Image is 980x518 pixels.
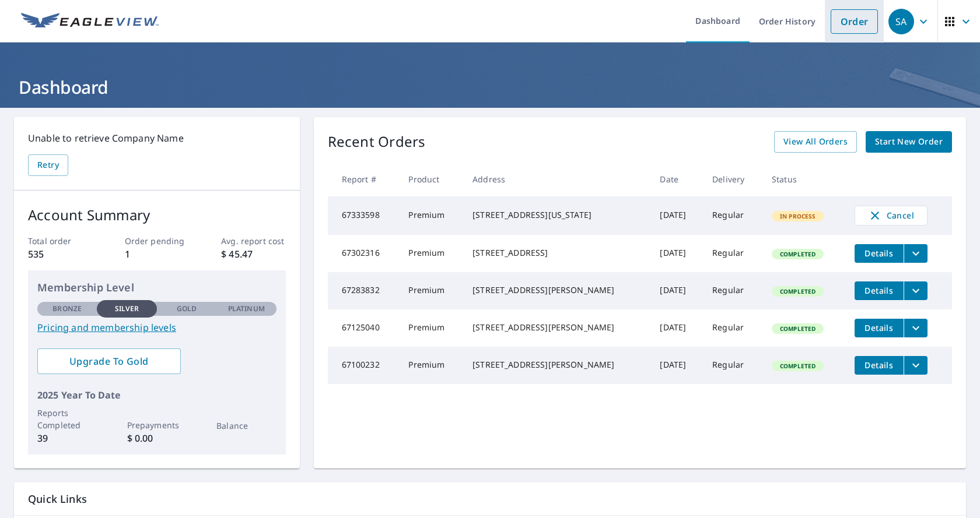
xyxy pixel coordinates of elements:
p: Account Summary [28,205,286,225]
td: Regular [703,309,762,347]
td: [DATE] [650,235,703,272]
button: detailsBtn-67283832 [855,281,904,300]
td: [DATE] [650,347,703,384]
div: SA [888,9,914,34]
p: Balance [216,420,276,432]
div: [STREET_ADDRESS] [473,247,641,259]
p: Order pending [125,235,189,247]
a: Order [831,9,878,34]
span: In Process [773,212,823,220]
td: 67333598 [328,196,400,235]
td: Premium [399,272,463,309]
a: View All Orders [774,131,857,153]
td: Regular [703,272,762,309]
span: Completed [773,250,822,258]
th: Date [650,162,703,196]
p: $ 0.00 [127,431,187,445]
button: detailsBtn-67125040 [855,319,904,337]
span: Completed [773,362,822,370]
th: Status [762,162,845,196]
button: filesDropdownBtn-67100232 [904,356,928,375]
p: Prepayments [127,419,187,431]
td: 67100232 [328,347,400,384]
td: Regular [703,196,762,235]
button: detailsBtn-67302316 [855,244,904,263]
span: Start New Order [875,135,943,149]
p: 1 [125,247,189,261]
span: Upgrade To Gold [47,355,171,368]
span: Details [862,360,897,371]
p: Silver [115,304,139,314]
button: filesDropdownBtn-67283832 [904,281,928,300]
td: Regular [703,347,762,384]
p: Membership Level [37,280,276,295]
div: [STREET_ADDRESS][PERSON_NAME] [473,322,641,333]
p: Quick Links [28,492,952,506]
p: 2025 Year To Date [37,388,276,402]
p: Gold [177,304,197,314]
td: [DATE] [650,309,703,347]
span: Completed [773,287,822,295]
p: Total order [28,235,92,247]
span: Details [862,248,897,259]
span: Completed [773,325,822,333]
th: Address [463,162,650,196]
img: EV Logo [21,13,159,30]
div: [STREET_ADDRESS][PERSON_NAME] [473,284,641,296]
p: Avg. report cost [221,235,285,247]
h1: Dashboard [14,75,966,99]
p: $ 45.47 [221,247,285,261]
span: Retry [37,158,59,172]
td: 67302316 [328,235,400,272]
td: Premium [399,196,463,235]
span: Details [862,322,897,333]
td: 67283832 [328,272,400,309]
button: filesDropdownBtn-67125040 [904,319,928,337]
td: Premium [399,347,463,384]
button: Retry [28,154,68,176]
button: filesDropdownBtn-67302316 [904,244,928,263]
th: Report # [328,162,400,196]
a: Start New Order [866,131,952,153]
p: 535 [28,247,92,261]
span: View All Orders [783,135,848,149]
div: [STREET_ADDRESS][PERSON_NAME] [473,359,641,371]
th: Delivery [703,162,762,196]
p: Platinum [228,304,265,314]
div: [STREET_ADDRESS][US_STATE] [473,209,641,221]
button: Cancel [855,206,928,225]
p: Reports Completed [37,407,97,431]
p: 39 [37,431,97,445]
td: [DATE] [650,196,703,235]
p: Recent Orders [328,131,426,153]
a: Upgrade To Gold [37,348,181,374]
span: Details [862,285,897,296]
span: Cancel [867,209,915,223]
td: Premium [399,309,463,347]
td: [DATE] [650,272,703,309]
p: Bronze [52,304,82,314]
button: detailsBtn-67100232 [855,356,904,375]
th: Product [399,162,463,196]
td: Regular [703,235,762,272]
p: Unable to retrieve Company Name [28,131,286,145]
td: Premium [399,235,463,272]
td: 67125040 [328,309,400,347]
a: Pricing and membership levels [37,320,276,334]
